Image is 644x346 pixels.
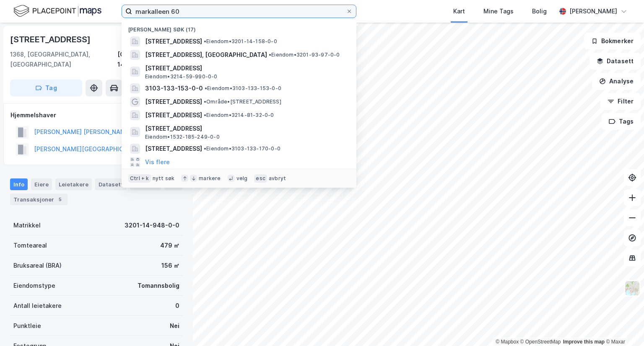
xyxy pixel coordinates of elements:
div: Matrikkel [13,220,41,230]
span: Eiendom • 3214-59-990-0-0 [145,73,218,80]
div: 5 [56,195,64,204]
div: [PERSON_NAME] søk (17) [122,20,356,35]
span: Eiendom • 3201-14-158-0-0 [204,38,277,45]
div: 1368, [GEOGRAPHIC_DATA], [GEOGRAPHIC_DATA] [10,49,117,70]
div: Bolig [532,6,547,16]
span: • [204,112,206,118]
div: Datasett [95,178,127,190]
div: Info [10,178,28,190]
div: Kart [453,6,465,16]
div: Tomteareal [13,240,47,250]
div: Leietakere [55,178,92,190]
div: markere [199,175,221,182]
div: Transaksjoner [10,194,68,205]
a: Mapbox [496,339,519,345]
button: Tag [10,80,82,96]
span: Eiendom • 3214-81-32-0-0 [204,112,274,119]
span: • [204,38,206,44]
div: Bruksareal (BRA) [13,261,62,271]
span: 3103-133-153-0-0 [145,83,203,93]
div: Eiere [31,178,52,190]
span: [STREET_ADDRESS] [145,110,202,120]
span: Eiendom • 3103-133-153-0-0 [205,85,281,92]
div: esc [254,174,267,183]
span: Eiendom • 1532-185-249-0-0 [145,134,220,140]
div: 0 [175,301,179,311]
div: Hjemmelshaver [10,110,182,120]
a: Improve this map [563,339,605,345]
img: logo.f888ab2527a4732fd821a326f86c7f29.svg [13,4,101,18]
div: velg [236,175,248,182]
button: Filter [600,93,641,110]
div: [STREET_ADDRESS] [10,33,92,46]
span: [STREET_ADDRESS] [145,144,202,154]
div: Nei [170,321,179,331]
button: Analyse [592,73,641,90]
div: nytt søk [153,175,175,182]
img: Z [624,280,640,296]
span: [STREET_ADDRESS] [145,36,202,46]
span: Eiendom • 3103-133-170-0-0 [204,145,280,152]
a: OpenStreetMap [520,339,561,345]
div: avbryt [269,175,286,182]
span: Område • [STREET_ADDRESS] [204,98,281,105]
div: 3201-14-948-0-0 [125,220,179,230]
div: [GEOGRAPHIC_DATA], 14/948 [117,49,183,70]
button: Bokmerker [584,33,641,49]
span: [STREET_ADDRESS] [145,124,346,134]
div: Tomannsbolig [138,281,179,291]
div: Antall leietakere [13,301,62,311]
div: Kontrollprogram for chat [602,306,644,346]
span: [STREET_ADDRESS] [145,97,202,107]
span: • [205,85,207,91]
span: [STREET_ADDRESS], [GEOGRAPHIC_DATA] [145,50,267,60]
span: • [204,145,206,152]
button: Tags [602,113,641,130]
button: Vis flere [145,157,170,167]
button: Datasett [589,53,641,70]
div: Eiendomstype [13,281,55,291]
iframe: Chat Widget [602,306,644,346]
span: Eiendom • 3201-93-97-0-0 [269,52,340,58]
span: • [269,52,271,58]
div: 479 ㎡ [160,240,179,250]
div: [PERSON_NAME] [569,6,617,16]
div: 156 ㎡ [161,261,179,271]
div: Ctrl + k [128,174,151,183]
div: Mine Tags [483,6,514,16]
span: [STREET_ADDRESS] [145,63,346,73]
span: • [204,98,206,105]
div: Punktleie [13,321,41,331]
input: Søk på adresse, matrikkel, gårdeiere, leietakere eller personer [132,5,346,18]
